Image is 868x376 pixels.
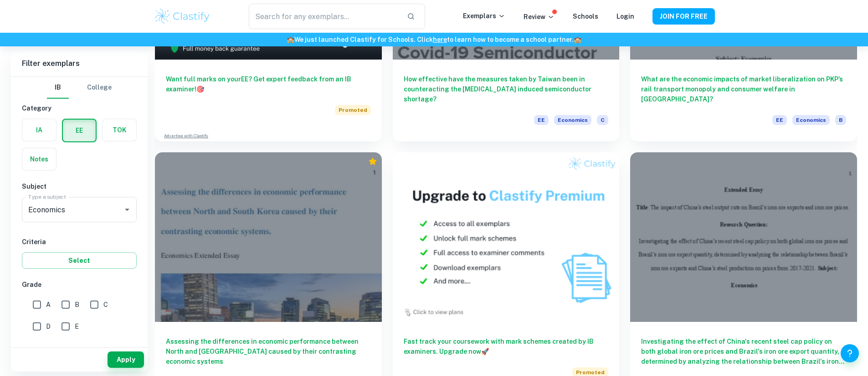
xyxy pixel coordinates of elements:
button: Open [121,203,134,216]
span: 🏫 [287,36,294,43]
a: Schools [573,13,598,20]
span: 🚀 [481,348,489,355]
span: D [46,321,51,331]
span: B [835,115,846,125]
h6: Filter exemplars [11,51,148,76]
span: Economics [792,115,830,125]
h6: What are the economic impacts of market liberalization on PKP’s rail transport monopoly and consu... [641,74,846,104]
h6: Grade [22,280,137,290]
span: EE [772,115,787,125]
h6: Category [22,103,137,113]
span: C [103,300,108,310]
a: here [433,36,447,43]
span: Economics [554,115,591,125]
a: Advertise with Clastify [164,133,208,139]
span: E [75,321,79,331]
button: Select [22,252,137,269]
button: EE [63,120,96,141]
img: Thumbnail [393,152,620,322]
button: TOK [103,119,136,141]
button: Notes [22,148,56,170]
a: Login [616,13,634,20]
button: JOIN FOR FREE [652,8,715,25]
img: Clastify logo [154,7,211,25]
span: B [75,300,79,310]
h6: Want full marks on your EE ? Get expert feedback from an IB examiner! [166,74,371,94]
h6: We just launched Clastify for Schools. Click to learn how to become a school partner. [2,35,866,45]
button: Help and Feedback [841,344,859,362]
span: EE [534,115,549,125]
span: 🎯 [196,85,204,93]
span: C [597,115,608,125]
h6: Fast track your coursework with mark schemes created by IB examiners. Upgrade now [404,336,609,356]
p: Review [524,12,555,22]
span: A [46,300,51,310]
button: IA [22,119,56,141]
button: Apply [108,351,144,368]
p: Exemplars [463,11,505,21]
button: College [87,77,112,99]
input: Search for any exemplars... [249,4,399,29]
div: Premium [368,157,377,166]
button: IB [47,77,69,99]
h6: Assessing the differences in economic performance between North and [GEOGRAPHIC_DATA] caused by t... [166,336,371,366]
span: Promoted [335,105,371,115]
h6: How effective have the measures taken by Taiwan been in counteracting the [MEDICAL_DATA] induced ... [404,74,609,104]
h6: Subject [22,181,137,191]
h6: Investigating the effect of China's recent steel cap policy on both global iron ore prices and Br... [641,336,846,366]
h6: Criteria [22,237,137,247]
div: Filter type choice [47,77,112,99]
span: 🏫 [574,36,581,43]
label: Type a subject [28,193,66,201]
